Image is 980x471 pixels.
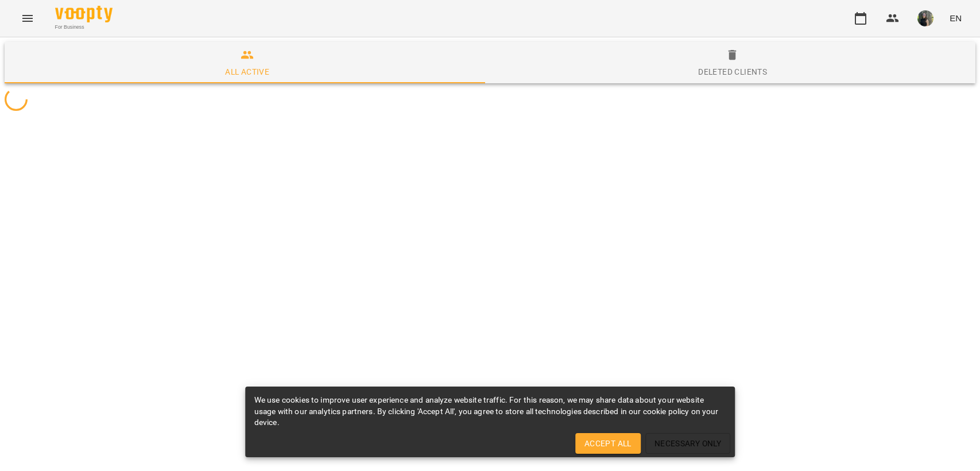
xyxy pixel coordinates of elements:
div: Deleted clients [698,65,767,79]
img: cee650bf85ea97b15583ede96205305a.jpg [917,10,933,26]
img: Voopty Logo [55,6,113,22]
span: For Business [55,24,113,31]
div: All active [225,65,269,79]
button: Menu [14,5,41,32]
span: EN [950,12,962,24]
button: EN [945,7,966,29]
